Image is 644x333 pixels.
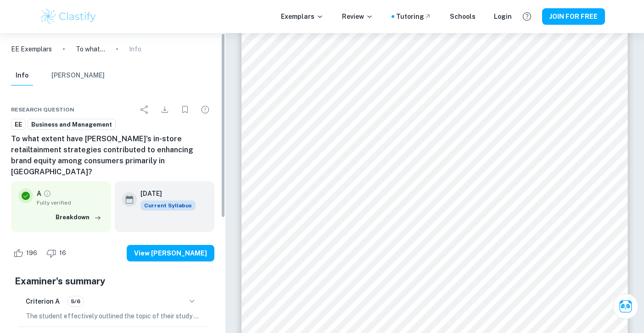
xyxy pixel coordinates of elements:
[28,120,115,129] span: Business and Management
[342,11,373,22] p: Review
[43,189,51,198] a: Grade fully verified
[135,100,154,119] div: Share
[11,66,33,86] button: Info
[196,100,214,119] div: Report issue
[37,189,41,199] p: A
[129,44,141,54] p: Info
[176,100,194,119] div: Bookmark
[37,199,104,207] span: Fully verified
[28,119,116,130] a: Business and Management
[519,9,535,24] button: Help and Feedback
[51,66,105,86] button: [PERSON_NAME]
[53,211,104,224] button: Breakdown
[21,249,42,258] span: 196
[54,249,71,258] span: 16
[11,105,74,114] span: Research question
[11,119,26,130] a: EE
[15,274,211,288] h5: Examiner's summary
[11,246,42,261] div: Like
[450,11,476,22] a: Schools
[156,100,174,119] div: Download
[11,44,52,54] a: EE Exemplars
[542,8,605,25] button: JOIN FOR FREE
[26,296,60,306] h6: Criterion A
[67,297,84,305] span: 5/6
[140,200,196,211] span: Current Syllabus
[127,245,214,261] button: View [PERSON_NAME]
[140,200,196,211] div: This exemplar is based on the current syllabus. Feel free to refer to it for inspiration/ideas wh...
[39,7,98,26] img: Clastify logo
[140,189,188,199] h6: [DATE]
[76,44,105,54] p: To what extent have [PERSON_NAME]'s in-store retailtainment strategies contributed to enhancing b...
[11,133,214,178] h6: To what extent have [PERSON_NAME]'s in-store retailtainment strategies contributed to enhancing b...
[44,246,71,261] div: Dislike
[396,11,431,22] a: Tutoring
[11,120,25,129] span: EE
[281,11,324,22] p: Exemplars
[494,11,512,22] a: Login
[613,294,638,319] button: Ask Clai
[26,311,200,321] p: The student effectively outlined the topic of their study at the beginning of the essay, clearly ...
